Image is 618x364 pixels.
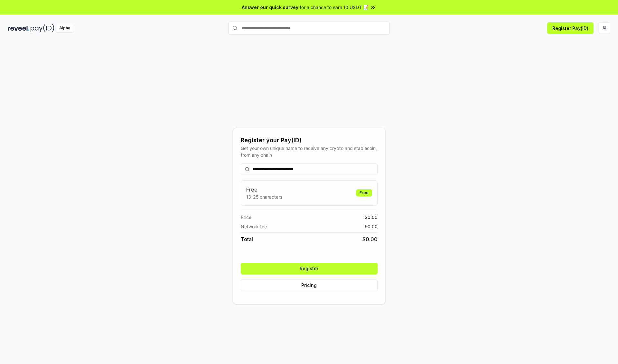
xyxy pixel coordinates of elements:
[241,145,378,158] div: Get your own unique name to receive any crypto and stablecoin, from any chain
[241,235,253,243] span: Total
[246,186,282,193] h3: Free
[365,223,378,230] span: $ 0.00
[362,235,378,243] span: $ 0.00
[300,4,369,11] span: for a chance to earn 10 USDT 📝
[8,24,29,32] img: reveel_dark
[242,4,298,11] span: Answer our quick survey
[56,24,74,32] div: Alpha
[241,214,251,221] span: Price
[365,214,378,221] span: $ 0.00
[241,223,267,230] span: Network fee
[246,193,282,200] p: 13-25 characters
[241,263,378,274] button: Register
[547,22,594,34] button: Register Pay(ID)
[356,189,372,196] div: Free
[31,24,54,32] img: pay_id
[241,280,378,291] button: Pricing
[241,136,378,145] div: Register your Pay(ID)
